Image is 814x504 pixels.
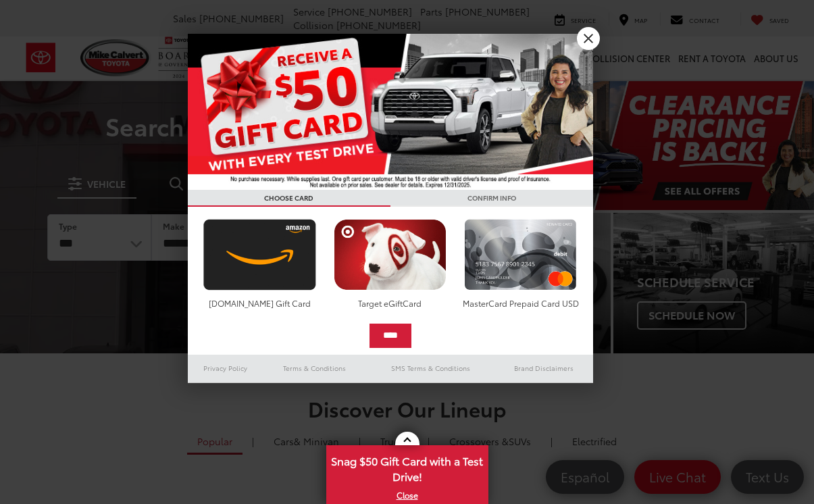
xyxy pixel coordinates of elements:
img: targetcard.png [330,219,450,291]
div: Target eGiftCard [330,297,450,309]
img: 55838_top_625864.jpg [188,34,593,190]
div: [DOMAIN_NAME] Gift Card [200,297,320,309]
img: amazoncard.png [200,219,320,291]
span: Snag $50 Gift Card with a Test Drive! [328,447,487,488]
a: SMS Terms & Conditions [367,360,494,376]
div: MasterCard Prepaid Card USD [461,297,580,309]
a: Privacy Policy [188,360,263,376]
img: mastercard.png [461,219,580,291]
a: Terms & Conditions [263,360,366,376]
h3: CHOOSE CARD [188,190,390,207]
h3: CONFIRM INFO [390,190,593,207]
a: Brand Disclaimers [494,360,593,376]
